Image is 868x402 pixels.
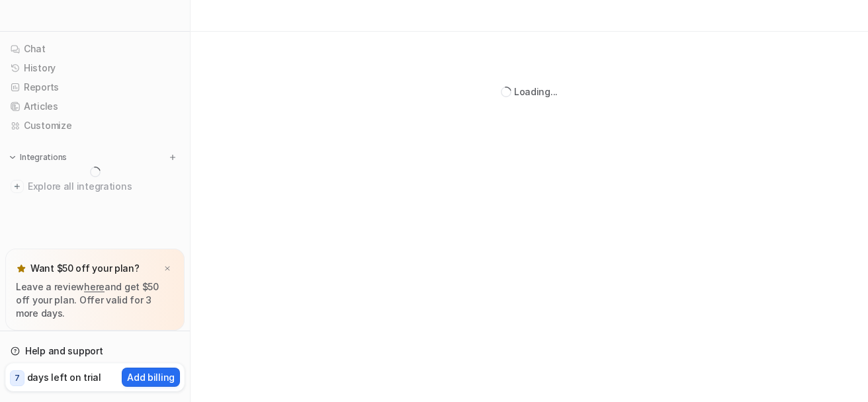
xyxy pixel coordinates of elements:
img: expand menu [8,153,17,162]
a: here [84,281,105,292]
a: Explore all integrations [5,177,185,196]
img: x [163,264,171,273]
p: 7 [15,372,20,384]
p: Want $50 off your plan? [30,262,140,275]
img: menu_add.svg [168,153,177,162]
a: Customize [5,116,185,135]
img: explore all integrations [11,180,24,193]
a: History [5,59,185,77]
button: Add billing [122,368,180,387]
a: Reports [5,78,185,97]
p: Add billing [127,370,175,384]
img: star [16,263,26,274]
button: Integrations [5,151,71,164]
a: Articles [5,97,185,116]
span: Explore all integrations [28,176,179,197]
div: Loading... [514,85,558,99]
p: days left on trial [27,370,101,384]
a: Help and support [5,342,185,360]
p: Integrations [20,152,67,163]
a: Chat [5,40,185,58]
p: Leave a review and get $50 off your plan. Offer valid for 3 more days. [16,280,174,320]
